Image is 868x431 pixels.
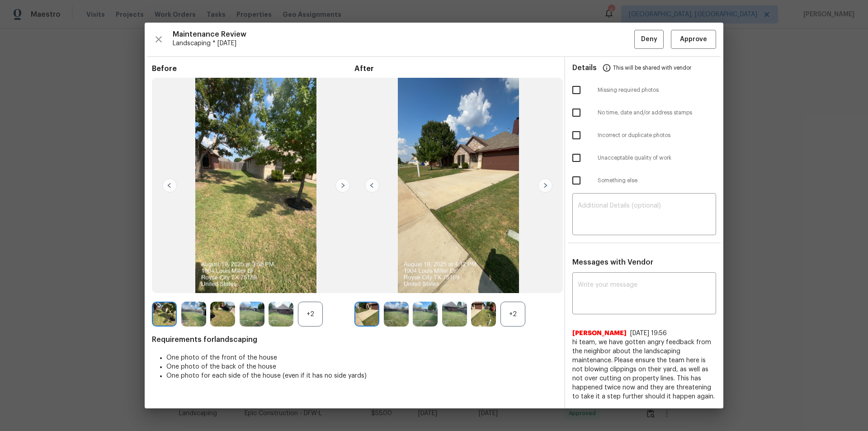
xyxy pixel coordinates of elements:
span: Before [152,64,354,73]
span: hi team, we have gotten angry feedback from the neighbor about the landscaping maintenance. Pleas... [572,338,716,401]
span: Requirements for landscaping [152,335,557,344]
span: Landscaping * [DATE] [173,39,634,48]
div: Something else [565,169,723,192]
span: Messages with Vendor [572,259,653,266]
button: Approve [671,30,716,49]
div: Incorrect or duplicate photos [565,124,723,147]
li: One photo of the front of the house [166,353,557,362]
span: Something else [598,177,716,185]
div: +2 [500,302,525,327]
span: Details [572,57,597,79]
li: One photo of the back of the house [166,362,557,371]
div: +2 [298,302,323,327]
span: [PERSON_NAME] [572,329,627,338]
div: No time, date and/or address stamps [565,101,723,124]
span: Missing required photos [598,86,716,94]
span: After [354,64,557,73]
span: Unacceptable quality of work [598,154,716,162]
span: [DATE] 19:56 [630,330,667,336]
span: This will be shared with vendor [613,57,691,79]
div: Missing required photos [565,79,723,101]
span: Deny [641,34,657,45]
span: Approve [680,34,707,45]
img: right-chevron-button-url [538,178,552,193]
img: left-chevron-button-url [365,178,379,193]
button: Deny [634,30,664,49]
span: Maintenance Review [173,30,634,39]
span: No time, date and/or address stamps [598,109,716,117]
span: Incorrect or duplicate photos [598,132,716,139]
li: One photo for each side of the house (even if it has no side yards) [166,371,557,380]
img: right-chevron-button-url [335,178,350,193]
div: Unacceptable quality of work [565,147,723,169]
img: left-chevron-button-url [162,178,177,193]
